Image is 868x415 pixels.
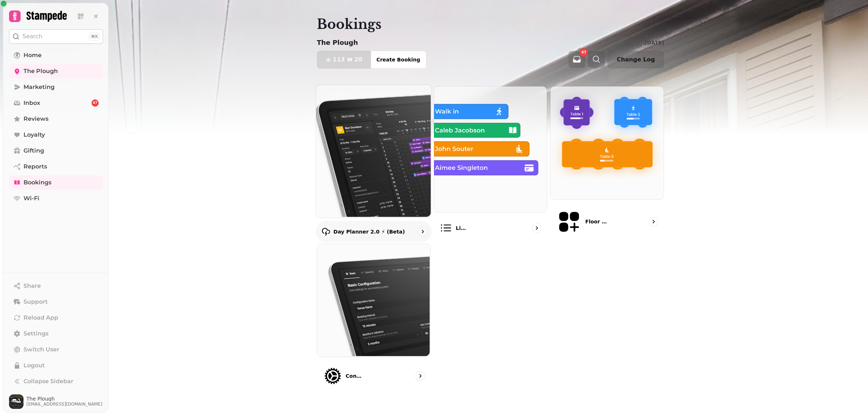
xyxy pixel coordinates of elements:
[93,100,98,106] span: 47
[9,279,103,293] button: Share
[333,228,405,235] p: Day Planner 2.0 ⚡ (Beta)
[24,178,51,187] span: Bookings
[550,86,663,199] img: Floor Plans (beta)
[9,112,103,126] a: Reviews
[333,57,345,63] span: 113
[354,57,362,63] span: 20
[9,29,103,44] button: Search⌘K
[419,228,426,235] svg: go to
[24,83,55,91] span: Marketing
[533,224,540,232] svg: go to
[24,162,47,171] span: Reports
[9,358,103,373] button: Logout
[26,401,102,407] span: [EMAIL_ADDRESS][DOMAIN_NAME]
[9,295,103,309] button: Support
[434,86,548,241] a: List viewList view
[9,64,103,78] a: The Plough
[24,194,39,203] span: Wi-Fi
[24,329,48,338] span: Settings
[9,374,103,389] button: Collapse Sidebar
[9,144,103,158] a: Gifting
[645,39,664,46] p: [DATE]
[371,51,426,68] button: Create Booking
[316,85,432,242] a: Day Planner 2.0 ⚡ (Beta)Day Planner 2.0 ⚡ (Beta)
[24,313,58,322] span: Reload App
[433,86,546,211] img: List view
[456,224,468,232] p: List view
[24,282,41,290] span: Share
[24,115,48,123] span: Reviews
[617,57,655,63] span: Change Log
[9,326,103,341] a: Settings
[550,86,664,241] a: Floor Plans (beta)Floor Plans (beta)
[9,80,103,94] a: Marketing
[9,342,103,357] button: Switch User
[9,175,103,190] a: Bookings
[317,244,431,392] a: ConfigurationConfiguration
[376,57,420,62] span: Create Booking
[650,218,657,225] svg: go to
[24,298,48,306] span: Support
[316,243,430,356] img: Configuration
[89,33,100,40] div: ⌘K
[24,67,58,76] span: The Plough
[9,394,103,409] button: User avatarThe Plough[EMAIL_ADDRESS][DOMAIN_NAME]
[24,377,73,386] span: Collapse Sidebar
[24,99,40,107] span: Inbox
[585,218,610,225] p: Floor Plans (beta)
[22,32,42,41] p: Search
[9,191,103,206] a: Wi-Fi
[9,96,103,110] a: Inbox47
[24,51,42,60] span: Home
[346,372,365,380] p: Configuration
[9,48,103,63] a: Home
[9,159,103,174] a: Reports
[9,128,103,142] a: Loyalty
[24,146,44,155] span: Gifting
[417,372,424,380] svg: go to
[24,345,59,354] span: Switch User
[9,311,103,325] button: Reload App
[317,38,358,48] p: The Plough
[581,51,586,54] span: 47
[317,51,371,68] button: 11320
[24,131,45,139] span: Loyalty
[24,361,45,370] span: Logout
[9,394,24,409] img: User avatar
[608,51,664,68] button: Change Log
[315,84,431,217] img: Day Planner 2.0 ⚡ (Beta)
[26,396,102,401] span: The Plough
